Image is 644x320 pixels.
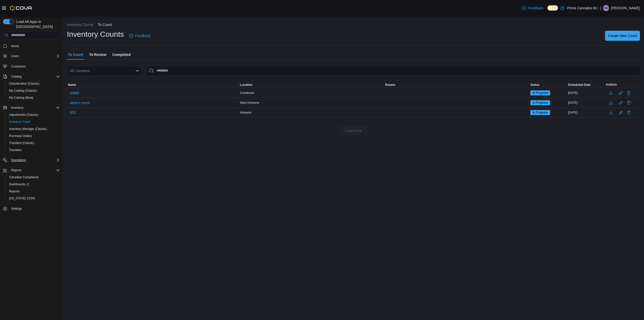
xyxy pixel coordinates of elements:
[5,94,62,101] button: My Catalog (Beta)
[611,5,640,11] p: [PERSON_NAME]
[339,126,368,136] button: Load More
[7,181,31,187] a: Dashboards
[5,118,62,125] button: Inventory Count
[1,104,62,111] button: Inventory
[135,33,150,38] span: Feedback
[9,134,32,138] span: Purchase Orders
[5,111,62,118] button: Adjustments (Classic)
[7,133,60,139] span: Purchase Orders
[240,101,259,105] span: West Kelowna
[530,83,540,87] span: Status
[127,31,152,41] a: Feedback
[9,157,60,163] span: Operations
[345,128,362,133] span: Load More
[7,181,60,187] span: Dashboards
[567,100,605,106] div: [DATE]
[7,88,39,94] a: My Catalog (Classic)
[5,132,62,139] button: Purchase Orders
[618,109,624,116] button: Edit count details
[7,119,32,125] a: Inventory Count
[528,6,543,11] span: Feedback
[5,125,62,132] button: Inventory Manager (Classic)
[240,83,252,87] span: Location
[112,50,131,60] span: Completed
[68,109,78,116] button: 002
[3,40,60,226] nav: Complex example
[567,5,598,11] p: Prime Cannabis BC
[7,195,37,201] a: [US_STATE] CCRS
[9,63,60,69] span: Customers
[1,53,62,60] button: Users
[384,82,529,88] button: Rooms
[606,83,617,87] span: Actions
[9,175,39,179] span: Canadian Compliance
[98,23,112,27] button: To Count
[89,50,106,60] span: To Review
[9,43,60,49] span: Home
[9,105,60,111] span: Inventory
[520,3,545,13] a: Feedback
[9,148,22,152] span: Transfers
[7,81,60,87] span: Classification (Classic)
[7,188,60,194] span: Reports
[14,19,60,29] span: Load All Apps in [GEOGRAPHIC_DATA]
[9,74,23,80] button: Catalog
[1,73,62,80] button: Catalog
[9,74,60,80] span: Catalog
[9,53,21,59] button: Users
[11,168,22,172] span: Reports
[10,6,32,11] img: Cova
[530,90,550,95] span: In Progress
[618,89,624,97] button: Edit count details
[70,100,90,105] span: west k count
[11,158,26,162] span: Operations
[11,54,19,58] span: Users
[7,88,60,94] span: My Catalog (Classic)
[11,207,22,211] span: Settings
[9,206,24,212] a: Settings
[9,189,20,193] span: Reports
[603,5,609,11] div: Nikki Wheadon-Nicholson
[600,5,601,11] p: |
[9,105,25,111] button: Inventory
[608,33,637,38] span: Create New Count
[1,42,62,50] button: Home
[533,91,548,95] span: In Progress
[5,195,62,202] button: [US_STATE] CCRS
[626,90,632,96] button: Delete
[603,5,609,11] span: NW
[547,5,558,11] input: Dark Mode
[1,157,62,164] button: Operations
[9,167,24,173] button: Reports
[7,81,42,87] a: Classification (Classic)
[7,174,41,180] a: Canadian Compliance
[567,82,605,88] button: Scheduled Date
[240,111,251,115] span: Kelowna
[9,127,47,131] span: Inventory Manager (Classic)
[530,110,550,115] span: In Progress
[5,87,62,94] button: My Catalog (Classic)
[1,63,62,70] button: Customers
[7,119,60,125] span: Inventory Count
[239,82,384,88] button: Location
[7,140,60,146] span: Transfers (Classic)
[9,167,60,173] span: Reports
[5,174,62,181] button: Canadian Compliance
[568,83,591,87] span: Scheduled Date
[7,195,60,201] span: Washington CCRS
[7,188,22,194] a: Reports
[9,141,34,145] span: Transfers (Classic)
[67,22,640,28] nav: An example of EuiBreadcrumbs
[7,147,60,153] span: Transfers
[1,205,62,212] button: Settings
[5,80,62,87] button: Classification (Classic)
[67,23,94,27] button: Inventory Counts
[605,31,640,41] button: Create New Count
[7,174,60,180] span: Canadian Compliance
[7,147,24,153] a: Transfers
[530,100,550,105] span: In Progress
[626,100,632,106] button: Delete
[9,205,60,212] span: Settings
[9,89,37,93] span: My Catalog (Classic)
